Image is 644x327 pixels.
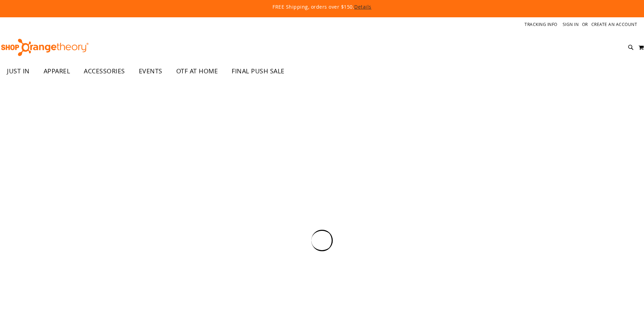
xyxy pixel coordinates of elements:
[114,3,530,10] p: FREE Shipping, orders over $150.
[139,63,162,79] span: EVENTS
[84,63,125,79] span: ACCESSORIES
[563,21,579,27] a: Sign In
[232,63,285,79] span: FINAL PUSH SALE
[77,63,132,79] a: ACCESSORIES
[7,63,30,79] span: JUST IN
[525,21,557,27] a: Tracking Info
[591,21,637,27] a: Create an Account
[176,63,218,79] span: OTF AT HOME
[169,63,225,79] a: OTF AT HOME
[354,3,372,10] a: Details
[37,63,77,79] a: APPAREL
[225,63,292,79] a: FINAL PUSH SALE
[132,63,169,79] a: EVENTS
[44,63,70,79] span: APPAREL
